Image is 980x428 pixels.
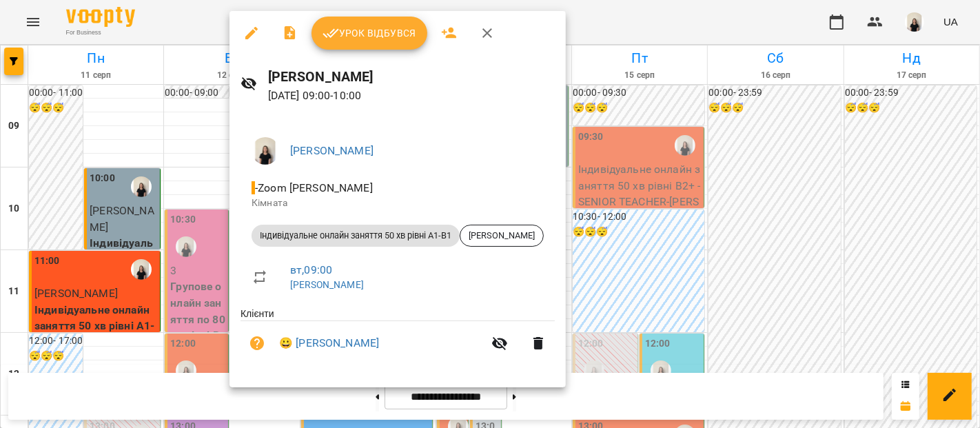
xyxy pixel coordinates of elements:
div: [PERSON_NAME] [460,225,544,247]
p: Кімната [252,196,544,210]
button: Візит ще не сплачено. Додати оплату? [241,327,274,360]
img: a3bfcddf6556b8c8331b99a2d66cc7fb.png [252,137,279,165]
a: вт , 09:00 [290,263,332,276]
a: 😀 [PERSON_NAME] [279,335,379,351]
span: Індивідуальне онлайн заняття 50 хв рівні А1-В1 [252,230,460,242]
h6: [PERSON_NAME] [268,66,555,88]
ul: Клієнти [241,307,555,371]
span: Урок відбувся [323,25,416,41]
span: - Zoom [PERSON_NAME] [252,181,376,194]
p: [DATE] 09:00 - 10:00 [268,88,555,104]
button: Урок відбувся [312,17,427,50]
span: [PERSON_NAME] [460,230,543,242]
a: [PERSON_NAME] [290,144,374,157]
a: [PERSON_NAME] [290,279,364,290]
